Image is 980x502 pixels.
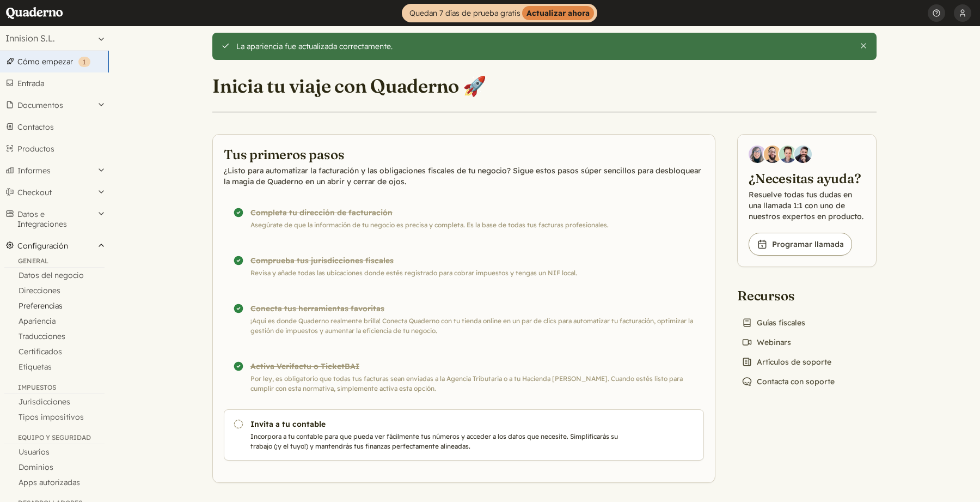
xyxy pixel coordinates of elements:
strong: Actualizar ahora [522,6,594,20]
h2: Recursos [737,287,839,304]
span: 1 [83,58,86,66]
p: Resuelve todas tus dudas en una llamada 1:1 con uno de nuestros expertos en producto. [749,189,865,222]
img: Ivo Oltmans, Business Developer at Quaderno [779,146,797,163]
div: Equipo y seguridad [4,433,105,444]
div: La apariencia fue actualizada correctamente. [236,41,851,51]
a: Quedan 7 días de prueba gratisActualizar ahora [402,4,597,22]
a: Guías fiscales [737,315,810,330]
img: Javier Rubio, DevRel at Quaderno [794,146,812,163]
h3: Invita a tu contable [250,419,622,430]
button: Cierra esta alerta [859,41,868,50]
h2: Tus primeros pasos [224,146,704,163]
div: Impuestos [4,383,105,394]
img: Diana Carrasco, Account Executive at Quaderno [749,146,766,163]
div: General [4,257,105,268]
a: Webinars [737,335,795,350]
a: Programar llamada [749,233,852,256]
h2: ¿Necesitas ayuda? [749,170,865,187]
a: Artículos de soporte [737,354,836,370]
a: Invita a tu contable Incorpora a tu contable para que pueda ver fácilmente tus números y acceder ... [224,409,704,461]
img: Jairo Fumero, Account Executive at Quaderno [764,146,781,163]
a: Contacta con soporte [737,374,839,389]
p: ¿Listo para automatizar la facturación y las obligaciones fiscales de tu negocio? Sigue estos pas... [224,165,704,187]
h1: Inicia tu viaje con Quaderno 🚀 [212,74,486,98]
p: Incorpora a tu contable para que pueda ver fácilmente tus números y acceder a los datos que neces... [250,432,622,451]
